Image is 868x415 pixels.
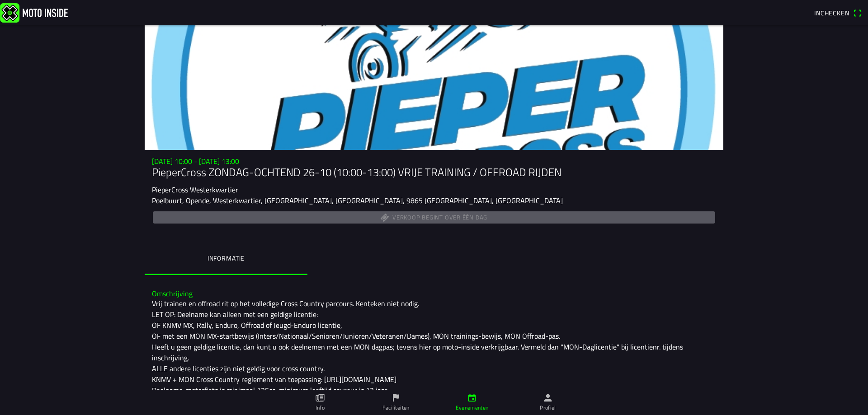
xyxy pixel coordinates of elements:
ion-icon: flag [391,393,401,403]
span: Inchecken [814,8,849,18]
ion-text: PieperCross Westerkwartier [152,184,238,195]
ion-icon: person [543,393,553,403]
h3: Omschrijving [152,289,716,298]
ion-label: Faciliteiten [382,404,409,412]
ion-text: Poelbuurt, Opende, Westerkwartier, [GEOGRAPHIC_DATA], [GEOGRAPHIC_DATA], 9865 [GEOGRAPHIC_DATA], ... [152,195,563,206]
ion-label: Profiel [540,404,556,412]
div: Vrij trainen en offroad rit op het volledige Cross Country parcours. Kenteken niet nodig. LET OP:... [152,298,716,396]
ion-icon: paper [315,393,325,403]
ion-label: Informatie [208,253,245,263]
a: Incheckenqr scanner [810,5,866,20]
h3: [DATE] 10:00 - [DATE] 13:00 [152,157,716,166]
ion-icon: calendar [467,393,477,403]
ion-label: Evenementen [456,404,489,412]
ion-label: Info [316,404,325,412]
h1: PieperCross ZONDAG-OCHTEND 26-10 (10:00-13:00) VRIJE TRAINING / OFFROAD RIJDEN [152,166,716,179]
